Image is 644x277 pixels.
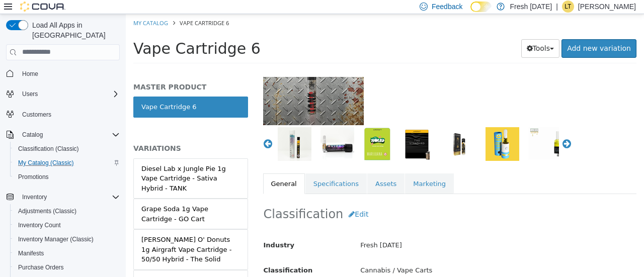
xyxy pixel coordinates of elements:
span: Dark Mode [470,12,471,13]
a: Assets [242,159,279,180]
span: Promotions [18,173,49,181]
button: Classification (Classic) [10,142,124,156]
span: Promotions [14,171,120,183]
span: Inventory [18,191,120,203]
span: Inventory [22,193,47,201]
span: Catalog [18,129,120,141]
span: My Catalog (Classic) [18,159,74,167]
a: Add new variation [436,25,511,44]
a: General [137,159,179,180]
span: Load All Apps in [GEOGRAPHIC_DATA] [28,20,120,40]
a: Purchase Orders [14,261,68,273]
a: My Catalog [8,5,42,13]
button: Next [436,125,446,135]
span: Users [22,90,38,98]
span: My Catalog (Classic) [14,157,120,169]
span: Users [18,88,120,100]
button: Inventory [18,191,51,203]
span: Purchase Orders [18,263,64,271]
span: Catalog [22,131,43,139]
span: Inventory Count [18,221,61,229]
span: Classification [138,252,187,260]
button: Home [2,66,124,81]
button: Purchase Orders [10,260,124,274]
button: Edit [217,191,248,210]
span: Inventory Manager (Classic) [14,233,120,245]
a: Inventory Count [14,219,65,231]
button: Customers [2,107,124,122]
span: Adjustments (Classic) [18,207,76,215]
a: Manifests [14,247,48,259]
img: Cova [20,2,65,12]
button: Inventory [2,190,124,204]
button: Tools [395,25,434,44]
a: My Catalog (Classic) [14,157,78,169]
button: Inventory Manager (Classic) [10,232,124,246]
div: Grape Soda 1g Vape Cartridge - GO Cart [16,190,114,210]
span: Home [18,67,120,80]
button: Promotions [10,170,124,184]
button: Catalog [18,129,47,141]
a: Inventory Manager (Classic) [14,233,98,245]
button: Users [18,88,42,100]
div: Lucas Touchette [562,1,574,13]
a: Specifications [180,159,241,180]
p: [PERSON_NAME] [578,1,636,13]
span: Feedback [432,2,462,12]
button: Adjustments (Classic) [10,204,124,218]
div: Cannabis / Vape Carts [227,248,518,265]
div: Fresh [DATE] [227,223,518,240]
p: Fresh [DATE] [510,1,552,13]
span: Purchase Orders [14,261,120,273]
a: Marketing [279,159,328,180]
button: Catalog [2,128,124,142]
div: [PERSON_NAME] O' Donuts 1g Airgraft Vape Cartridge - 50/50 Hybrid - The Solid [16,221,114,250]
div: Diesel Lab x Jungle Pie 1g Vape Cartridge - Sativa Hybrid - TANK [16,150,114,179]
span: Vape Cartridge 6 [54,5,103,13]
a: Customers [18,109,55,121]
span: Classification (Classic) [18,145,79,153]
span: Adjustments (Classic) [14,205,120,217]
span: Manifests [18,249,44,257]
a: Vape Cartridge 6 [8,82,122,104]
a: Promotions [14,171,53,183]
button: Users [2,87,124,101]
img: 150 [137,36,238,111]
span: Manifests [14,247,120,259]
h5: VARIATIONS [8,130,122,139]
button: Previous [137,125,147,135]
span: Inventory Count [14,219,120,231]
input: Dark Mode [470,2,492,12]
span: Vape Cartridge 6 [8,26,135,43]
span: Home [22,70,38,78]
button: Manifests [10,246,124,260]
button: My Catalog (Classic) [10,156,124,170]
span: Inventory Manager (Classic) [18,235,94,243]
button: Inventory Count [10,218,124,232]
span: Classification (Classic) [14,143,120,155]
a: Classification (Classic) [14,143,83,155]
span: LT [565,1,571,13]
p: | [556,1,558,13]
h5: MASTER PRODUCT [8,68,122,77]
a: Home [18,68,42,80]
span: Customers [18,108,120,121]
a: Adjustments (Classic) [14,205,80,217]
span: Customers [22,111,51,119]
h2: Classification [138,191,511,210]
span: Industry [138,227,169,235]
